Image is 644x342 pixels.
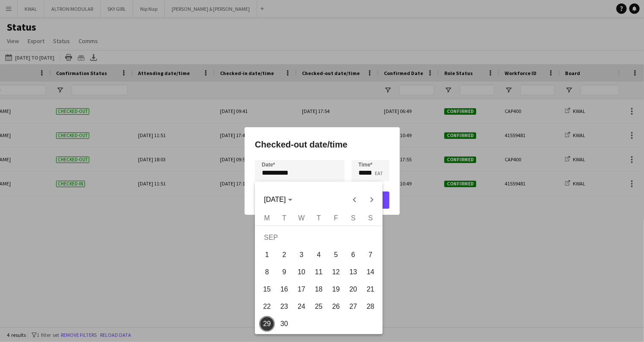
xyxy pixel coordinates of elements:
span: F [334,214,338,222]
span: [DATE] [264,196,286,203]
button: 07-09-2025 [362,246,379,264]
span: 21 [363,282,378,297]
span: S [351,214,355,222]
span: 28 [363,299,378,314]
button: 01-09-2025 [258,246,276,264]
td: SEP [258,229,379,246]
span: 1 [259,247,275,263]
span: 19 [328,282,344,297]
span: 13 [346,264,361,280]
span: 30 [276,316,292,332]
button: 14-09-2025 [362,264,379,281]
span: 23 [276,299,292,314]
span: 22 [259,299,275,314]
button: 29-09-2025 [258,315,276,333]
span: S [368,214,373,222]
span: 18 [311,282,327,297]
button: 26-09-2025 [327,298,345,315]
span: 27 [346,299,361,314]
button: 09-09-2025 [276,264,293,281]
button: 15-09-2025 [258,281,276,298]
span: T [282,214,286,222]
button: 19-09-2025 [327,281,345,298]
span: 12 [328,264,344,280]
span: 14 [363,264,378,280]
span: 7 [363,247,378,263]
span: 24 [294,299,309,314]
button: 24-09-2025 [293,298,310,315]
button: 03-09-2025 [293,246,310,264]
button: 08-09-2025 [258,264,276,281]
button: 20-09-2025 [345,281,362,298]
button: Choose month and year [261,192,295,207]
button: Next month [363,191,380,208]
button: 04-09-2025 [310,246,327,264]
button: 11-09-2025 [310,264,327,281]
button: 12-09-2025 [327,264,345,281]
button: 13-09-2025 [345,264,362,281]
span: 17 [294,282,309,297]
button: 17-09-2025 [293,281,310,298]
button: 22-09-2025 [258,298,276,315]
span: 11 [311,264,327,280]
span: 3 [294,247,309,263]
span: 20 [346,282,361,297]
span: 26 [328,299,344,314]
button: Previous month [346,191,363,208]
button: 06-09-2025 [345,246,362,264]
span: 8 [259,264,275,280]
span: 4 [311,247,327,263]
span: 16 [276,282,292,297]
button: 21-09-2025 [362,281,379,298]
span: 5 [328,247,344,263]
span: 10 [294,264,309,280]
button: 05-09-2025 [327,246,345,264]
span: T [317,214,321,222]
span: 2 [276,247,292,263]
button: 10-09-2025 [293,264,310,281]
button: 23-09-2025 [276,298,293,315]
span: 15 [259,282,275,297]
span: 29 [259,316,275,332]
span: W [298,214,305,222]
button: 30-09-2025 [276,315,293,333]
span: 6 [346,247,361,263]
button: 27-09-2025 [345,298,362,315]
span: 25 [311,299,327,314]
button: 16-09-2025 [276,281,293,298]
span: M [264,214,270,222]
button: 28-09-2025 [362,298,379,315]
span: 9 [276,264,292,280]
button: 25-09-2025 [310,298,327,315]
button: 02-09-2025 [276,246,293,264]
button: 18-09-2025 [310,281,327,298]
